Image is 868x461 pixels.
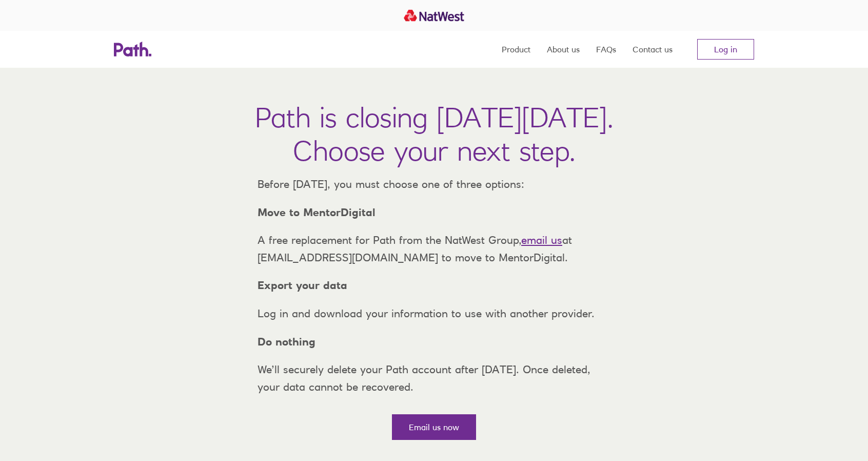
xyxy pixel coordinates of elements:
[596,31,616,68] a: FAQs
[249,176,619,193] p: Before [DATE], you must choose one of three options:
[258,335,315,348] strong: Do nothing
[249,305,619,322] p: Log in and download your information to use with another provider.
[392,414,476,440] a: Email us now
[255,101,614,167] h1: Path is closing [DATE][DATE]. Choose your next step.
[502,31,530,68] a: Product
[258,206,376,219] strong: Move to MentorDigital
[633,31,673,68] a: Contact us
[547,31,580,68] a: About us
[258,279,347,292] strong: Export your data
[697,39,754,60] a: Log in
[249,361,619,395] p: We’ll securely delete your Path account after [DATE]. Once deleted, your data cannot be recovered.
[249,232,619,266] p: A free replacement for Path from the NatWest Group, at [EMAIL_ADDRESS][DOMAIN_NAME] to move to Me...
[521,234,562,246] a: email us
